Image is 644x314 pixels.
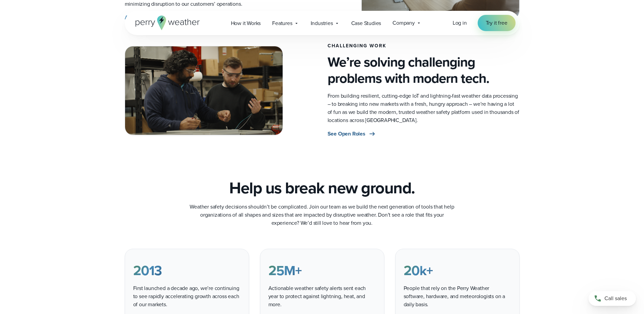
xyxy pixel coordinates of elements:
p: People that rely on the Perry Weather software, hardware, and meteorologists on a daily basis. [404,284,511,309]
span: Industries [311,19,333,27]
p: Weather safety decisions shouldn’t be complicated. Join our team as we build the next generation ... [187,203,457,227]
p: Actionable weather safety alerts sent each year to protect against lightning, heat, and more. [268,284,376,309]
h4: We’re solving challenging problems with modern tech. [328,54,520,87]
p: From building resilient, cutting-edge IoT and lightning-fast weather data processing – to breakin... [328,92,520,124]
span: Call sales [604,294,627,303]
span: Log in [453,19,467,27]
span: See Open Roles [328,130,365,138]
span: Company [392,19,415,27]
span: Features [272,19,292,27]
strong: 25M+ [268,261,302,281]
a: Log in [453,19,467,27]
a: How it Works [225,16,267,30]
strong: 20k+ [404,261,433,281]
span: Case Studies [351,19,381,27]
a: Case Studies [345,16,387,30]
a: Call sales [589,291,636,306]
span: Try it free [486,19,507,27]
strong: 2013 [133,261,162,281]
a: See Open Roles [328,130,376,138]
a: Try it free [478,15,516,31]
h2: Help us break new ground. [229,178,415,197]
h3: Challenging Work [328,43,520,49]
span: How it Works [231,19,261,27]
p: First launched a decade ago, we’re continuing to see rapidly accelerating growth across each of o... [133,284,241,309]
